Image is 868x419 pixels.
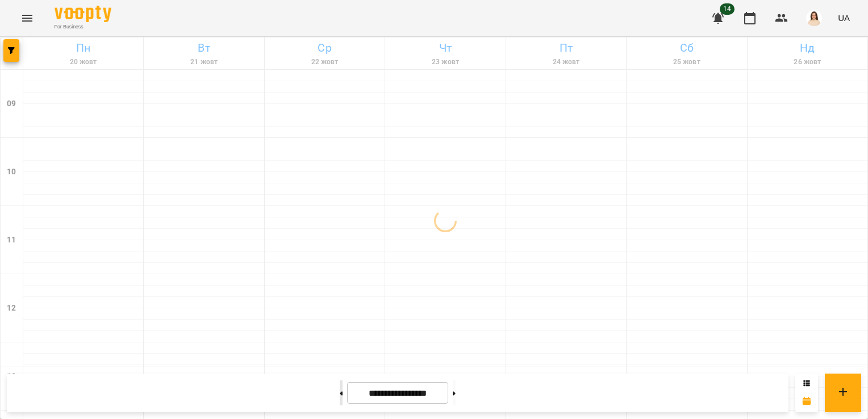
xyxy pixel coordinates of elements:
[25,57,141,68] h6: 20 жовт
[7,166,16,178] h6: 10
[628,57,745,68] h6: 25 жовт
[145,57,262,68] h6: 21 жовт
[14,5,41,32] button: Menu
[7,98,16,110] h6: 09
[145,39,262,57] h6: Вт
[266,39,383,57] h6: Ср
[720,3,735,15] span: 14
[838,12,850,24] span: UA
[833,7,854,28] button: UA
[7,234,16,246] h6: 11
[508,57,624,68] h6: 24 жовт
[25,39,141,57] h6: Пн
[266,57,383,68] h6: 22 жовт
[628,39,745,57] h6: Сб
[508,39,624,57] h6: Пт
[55,23,111,31] span: For Business
[7,302,16,315] h6: 12
[806,10,822,26] img: 76124efe13172d74632d2d2d3678e7ed.png
[749,57,866,68] h6: 26 жовт
[749,39,866,57] h6: Нд
[387,57,503,68] h6: 23 жовт
[387,39,503,57] h6: Чт
[55,6,111,22] img: Voopty Logo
